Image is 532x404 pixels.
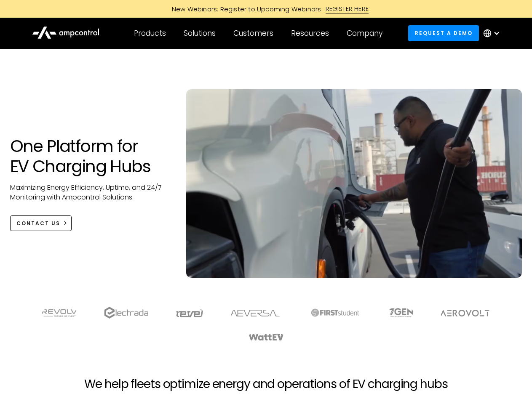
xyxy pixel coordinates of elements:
[10,215,72,231] a: CONTACT US
[10,183,170,202] p: Maximizing Energy Efficiency, Uptime, and 24/7 Monitoring with Ampcontrol Solutions
[291,29,329,38] div: Resources
[347,29,382,38] div: Company
[440,310,490,316] img: Aerovolt Logo
[326,4,369,13] div: REGISTER HERE
[184,29,216,38] div: Solutions
[77,4,456,13] a: New Webinars: Register to Upcoming WebinarsREGISTER HERE
[16,220,60,227] div: CONTACT US
[104,307,148,319] img: electrada logo
[249,334,284,340] img: WattEV logo
[408,25,479,41] a: Request a demo
[134,29,166,38] div: Products
[84,377,447,391] h2: We help fleets optimize energy and operations of EV charging hubs
[233,29,273,38] div: Customers
[163,5,326,13] div: New Webinars: Register to Upcoming Webinars
[10,136,170,176] h1: One Platform for EV Charging Hubs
